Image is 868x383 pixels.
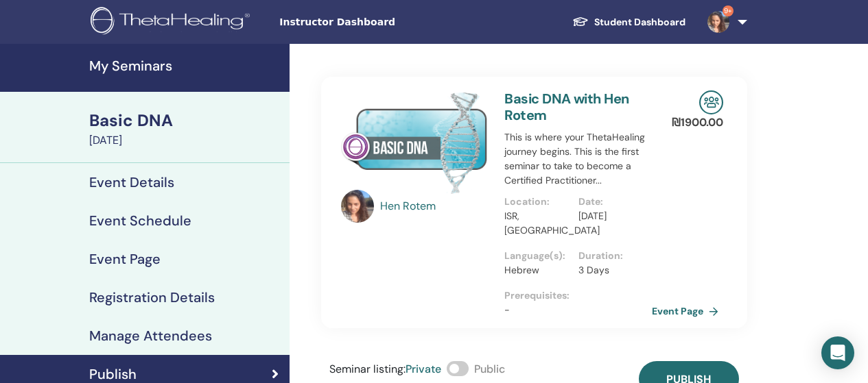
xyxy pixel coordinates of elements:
[723,5,734,16] span: 9+
[504,209,570,238] p: ISR, [GEOGRAPHIC_DATA]
[578,263,644,277] p: 3 Days
[572,16,589,27] img: graduation-cap-white.svg
[504,288,652,303] p: Prerequisites :
[504,195,570,209] p: Location :
[578,209,644,223] p: [DATE]
[89,328,212,344] h4: Manage Attendees
[561,10,696,35] a: Student Dashboard
[91,7,255,38] img: logo.png
[81,109,290,149] a: Basic DNA[DATE]
[89,58,281,74] h4: My Seminars
[699,90,723,114] img: In-Person Seminar
[504,303,652,317] p: -
[504,249,570,263] p: Language(s) :
[504,263,570,277] p: Hebrew
[341,190,374,223] img: default.jpg
[89,109,281,132] div: Basic DNA
[279,15,485,29] span: Instructor Dashboard
[821,336,854,369] div: Open Intercom Messenger
[89,366,137,382] h4: Publish
[380,198,491,214] a: Hen Rotem
[652,301,724,321] a: Event Page
[89,174,174,190] h4: Event Details
[89,132,281,149] div: [DATE]
[89,251,161,267] h4: Event Page
[707,11,729,33] img: default.jpg
[578,249,644,263] p: Duration :
[474,362,505,376] span: Public
[406,362,441,376] span: Private
[504,90,629,124] a: Basic DNA with Hen Rotem
[578,195,644,209] p: Date :
[504,130,652,188] p: This is where your ThetaHealing journey begins. This is the first seminar to take to become a Cer...
[341,90,489,194] img: Basic DNA
[672,114,723,131] p: ₪ 1900.00
[329,362,406,376] span: Seminar listing :
[89,212,191,229] h4: Event Schedule
[89,289,215,306] h4: Registration Details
